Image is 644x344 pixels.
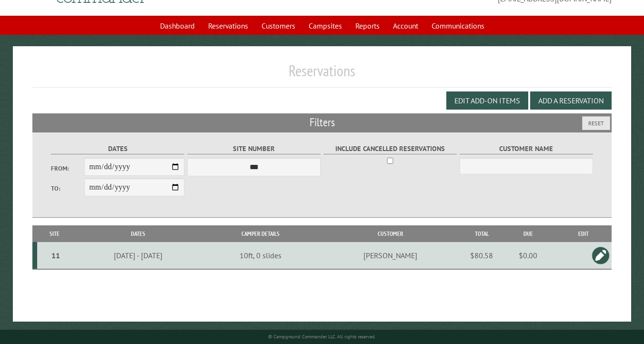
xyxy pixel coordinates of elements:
a: Account [387,17,424,35]
th: Total [463,225,501,242]
th: Site [37,225,72,242]
label: Dates [51,143,184,154]
div: 11 [41,251,71,260]
label: From: [51,164,84,173]
label: To: [51,184,84,193]
button: Add a Reservation [530,91,612,110]
th: Camper Details [203,225,318,242]
h2: Filters [32,113,612,132]
td: $0.00 [501,242,555,269]
div: [DATE] - [DATE] [74,251,202,260]
button: Reset [582,116,610,130]
a: Communications [426,17,490,35]
h1: Reservations [32,61,612,88]
th: Customer [318,225,463,242]
button: Edit Add-on Items [446,91,528,110]
td: [PERSON_NAME] [318,242,463,269]
a: Customers [256,17,301,35]
a: Reservations [202,17,254,35]
td: 10ft, 0 slides [203,242,318,269]
small: © Campground Commander LLC. All rights reserved. [268,334,376,340]
th: Dates [72,225,204,242]
label: Include Cancelled Reservations [323,143,457,154]
label: Customer Name [460,143,593,154]
label: Site Number [187,143,321,154]
th: Due [501,225,555,242]
a: Campsites [303,17,348,35]
td: $80.58 [463,242,501,269]
a: Reports [350,17,385,35]
th: Edit [555,225,612,242]
a: Dashboard [154,17,201,35]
